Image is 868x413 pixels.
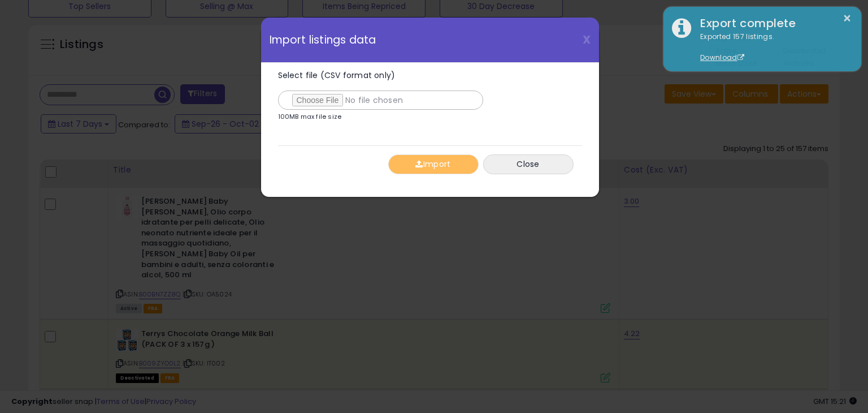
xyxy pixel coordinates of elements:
span: Import listings data [270,35,376,45]
p: 100MB max file size [278,114,342,120]
div: Exported 157 listings. [692,32,853,63]
span: Select file (CSV format only) [278,70,396,81]
div: Export complete [692,15,853,32]
span: X [583,32,591,48]
button: Import [388,154,479,174]
a: Download [700,53,744,62]
button: × [843,11,852,25]
button: Close [483,154,574,174]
